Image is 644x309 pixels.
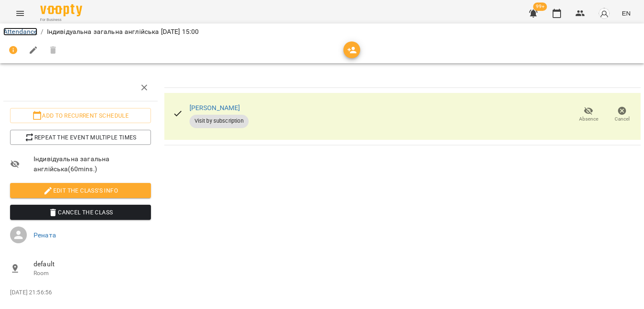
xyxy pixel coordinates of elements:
button: Repeat the event multiple times [10,130,151,145]
button: Absence [572,103,605,126]
button: EN [618,5,634,21]
button: Cancel the class [10,205,151,220]
p: [DATE] 21:56:56 [10,288,151,297]
button: Add to recurrent schedule [10,108,151,123]
button: Cancel [605,103,639,126]
span: Repeat the event multiple times [17,132,144,142]
span: Edit the class's Info [17,185,144,196]
span: Індивідуальна загальна англійська ( 60 mins. ) [34,154,151,174]
span: 99+ [533,3,547,11]
span: For Business [40,17,82,23]
span: Cancel the class [17,207,144,217]
span: default [34,259,151,269]
img: Voopty Logo [40,4,82,16]
span: Absence [579,116,598,123]
img: avatar_s.png [598,8,610,19]
span: EN [622,9,631,18]
a: Рената [34,231,56,239]
span: Add to recurrent schedule [17,111,144,121]
p: Індивідуальна загальна англійська [DATE] 15:00 [47,27,199,37]
a: Attendance [3,28,37,36]
button: Menu [10,3,30,23]
span: Cancel [615,116,630,123]
li: / [41,27,43,37]
button: Edit the class's Info [10,183,151,198]
p: Room [34,269,151,278]
a: [PERSON_NAME] [190,104,240,112]
span: Visit by subscription [190,117,249,125]
nav: breadcrumb [3,27,641,37]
